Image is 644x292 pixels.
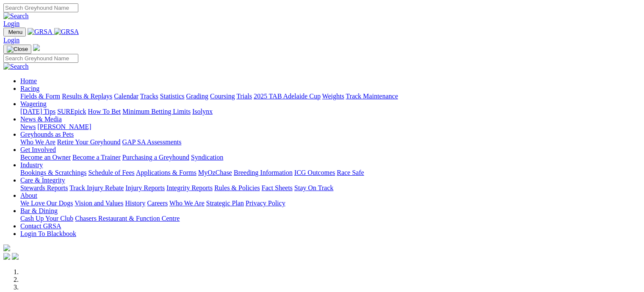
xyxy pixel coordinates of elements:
[3,244,10,251] img: logo-grsa-white.png
[20,138,641,146] div: Greyhounds as Pets
[206,199,244,207] a: Strategic Plan
[337,169,364,176] a: Race Safe
[20,85,39,92] a: Racing
[147,199,168,207] a: Careers
[294,169,335,176] a: ICG Outcomes
[3,12,29,20] img: Search
[33,44,40,51] img: logo-grsa-white.png
[7,46,28,53] img: Close
[62,93,112,100] a: Results & Replays
[322,93,344,100] a: Weights
[54,28,79,36] img: GRSA
[122,154,189,161] a: Purchasing a Greyhound
[114,93,138,100] a: Calendar
[20,115,62,123] a: News & Media
[346,93,398,100] a: Track Maintenance
[8,29,22,35] span: Menu
[192,108,213,115] a: Isolynx
[20,100,47,107] a: Wagering
[3,54,78,63] input: Search
[122,138,182,146] a: GAP SA Assessments
[20,131,74,138] a: Greyhounds as Pets
[20,154,71,161] a: Become an Owner
[28,28,53,36] img: GRSA
[88,108,121,115] a: How To Bet
[191,154,223,161] a: Syndication
[20,93,60,100] a: Fields & Form
[122,108,191,115] a: Minimum Betting Limits
[169,199,205,207] a: Who We Are
[136,169,196,176] a: Applications & Forms
[20,184,641,192] div: Care & Integrity
[20,215,641,222] div: Bar & Dining
[37,123,91,130] a: [PERSON_NAME]
[72,154,121,161] a: Become a Trainer
[246,199,285,207] a: Privacy Policy
[3,20,19,27] a: Login
[125,184,165,191] a: Injury Reports
[20,93,641,100] div: Racing
[20,146,56,153] a: Get Involved
[3,3,78,12] input: Search
[3,63,29,70] img: Search
[20,215,73,222] a: Cash Up Your Club
[20,184,68,191] a: Stewards Reports
[20,199,641,207] div: About
[234,169,293,176] a: Breeding Information
[20,177,65,184] a: Care & Integrity
[57,108,86,115] a: SUREpick
[75,199,123,207] a: Vision and Values
[20,222,61,230] a: Contact GRSA
[160,93,185,100] a: Statistics
[20,169,641,177] div: Industry
[294,184,333,191] a: Stay On Track
[186,93,208,100] a: Grading
[166,184,213,191] a: Integrity Reports
[20,108,55,115] a: [DATE] Tips
[20,169,86,176] a: Bookings & Scratchings
[20,161,43,168] a: Industry
[214,184,260,191] a: Rules & Policies
[20,199,73,207] a: We Love Our Dogs
[75,215,180,222] a: Chasers Restaurant & Function Centre
[20,230,76,237] a: Login To Blackbook
[198,169,232,176] a: MyOzChase
[236,93,252,100] a: Trials
[12,253,19,260] img: twitter.svg
[125,199,145,207] a: History
[20,123,36,130] a: News
[20,207,58,214] a: Bar & Dining
[20,77,37,84] a: Home
[69,184,124,191] a: Track Injury Rebate
[20,123,641,131] div: News & Media
[3,28,26,36] button: Toggle navigation
[20,154,641,161] div: Get Involved
[140,93,158,100] a: Tracks
[3,36,19,44] a: Login
[88,169,134,176] a: Schedule of Fees
[3,253,10,260] img: facebook.svg
[20,192,37,199] a: About
[3,45,31,54] button: Toggle navigation
[254,93,321,100] a: 2025 TAB Adelaide Cup
[57,138,121,146] a: Retire Your Greyhound
[20,138,55,146] a: Who We Are
[20,108,641,115] div: Wagering
[262,184,293,191] a: Fact Sheets
[210,93,235,100] a: Coursing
